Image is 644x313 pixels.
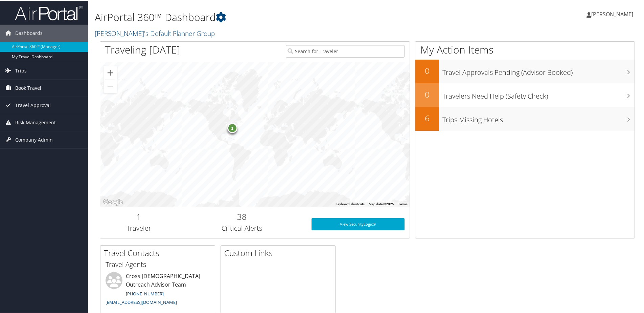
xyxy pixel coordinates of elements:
[415,112,439,123] h2: 6
[15,79,41,96] span: Book Travel
[15,96,51,113] span: Travel Approval
[369,202,394,205] span: Map data ©2025
[227,122,237,132] div: 1
[442,111,635,124] h3: Trips Missing Hotels
[95,9,458,24] h1: AirPortal 360™ Dashboard
[415,88,439,100] h2: 0
[183,223,301,232] h3: Critical Alerts
[102,197,124,206] a: Open this area in Google Maps (opens a new window)
[586,3,640,24] a: [PERSON_NAME]
[15,24,43,41] span: Dashboards
[591,10,633,17] span: [PERSON_NAME]
[415,42,635,56] h1: My Action Items
[224,247,335,258] h2: Custom Links
[15,131,53,148] span: Company Admin
[398,202,408,205] a: Terms (opens in new tab)
[105,223,172,232] h3: Traveler
[442,87,635,100] h3: Travelers Need Help (Safety Check)
[286,44,405,57] input: Search for Traveler
[105,42,180,56] h1: Traveling [DATE]
[415,106,635,130] a: 6Trips Missing Hotels
[102,197,124,206] img: Google
[15,113,56,130] span: Risk Management
[336,201,365,206] button: Keyboard shortcuts
[102,271,213,308] li: Cross [DEMOGRAPHIC_DATA] Outreach Advisor Team
[106,259,210,269] h3: Travel Agents
[126,290,164,296] a: [PHONE_NUMBER]
[15,62,27,79] span: Trips
[105,210,172,222] h2: 1
[442,64,635,77] h3: Travel Approvals Pending (Advisor Booked)
[415,64,439,76] h2: 0
[183,210,301,222] h2: 38
[15,4,83,20] img: airportal-logo.png
[103,65,117,79] button: Zoom in
[103,79,117,93] button: Zoom out
[312,217,405,230] a: View SecurityLogic®
[95,28,216,37] a: [PERSON_NAME]'s Default Planner Group
[106,298,177,305] a: [EMAIL_ADDRESS][DOMAIN_NAME]
[415,83,635,106] a: 0Travelers Need Help (Safety Check)
[104,247,215,258] h2: Travel Contacts
[415,59,635,83] a: 0Travel Approvals Pending (Advisor Booked)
